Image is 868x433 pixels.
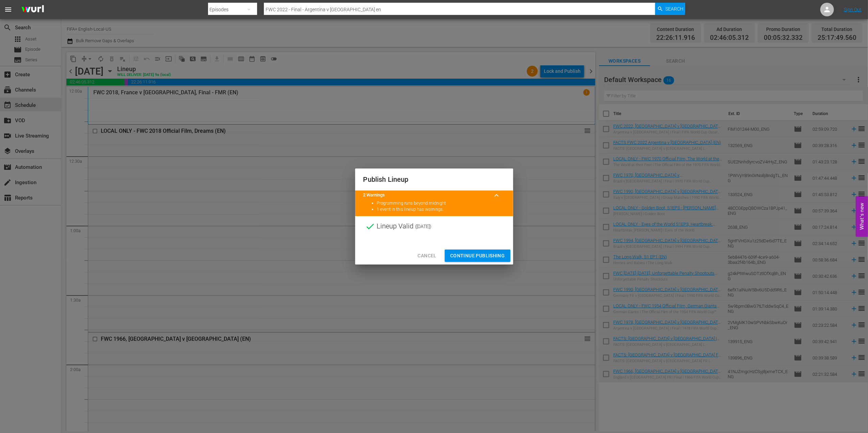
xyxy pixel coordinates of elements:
button: Continue Publishing [445,250,510,262]
li: 1 event in this lineup has warnings. [377,206,505,213]
title: 2 Warnings [363,192,489,198]
span: Search [665,3,683,15]
div: Lineup Valid [355,216,513,237]
h2: Publish Lineup [363,174,505,185]
a: Sign Out [844,7,862,12]
span: Continue Publishing [450,252,505,260]
span: keyboard_arrow_up [493,191,501,199]
span: ( [DATE] ) [415,221,432,231]
button: keyboard_arrow_up [489,187,505,204]
span: Cancel [417,252,436,260]
img: ans4CAIJ8jUAAAAAAAAAAAAAAAAAAAAAAAAgQb4GAAAAAAAAAAAAAAAAAAAAAAAAJMjXAAAAAAAAAAAAAAAAAAAAAAAAgAT5G... [16,2,49,18]
li: Programming runs beyond midnight [377,200,505,207]
button: Cancel [412,250,442,262]
span: menu [4,5,12,14]
button: Open Feedback Widget [856,196,868,237]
